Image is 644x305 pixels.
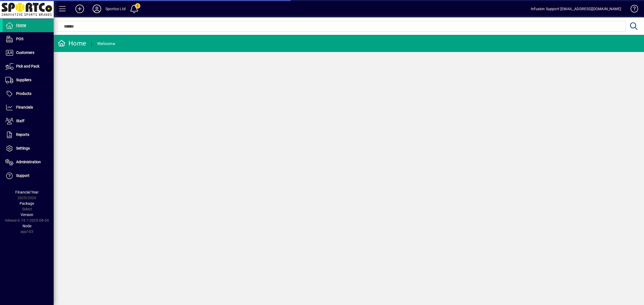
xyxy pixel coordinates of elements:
[16,105,33,109] span: Financials
[16,160,41,164] span: Administration
[3,73,54,87] a: Suppliers
[3,101,54,114] a: Financials
[3,46,54,59] a: Customers
[3,155,54,169] a: Administration
[3,87,54,101] a: Products
[3,60,54,73] a: Pick and Pack
[16,146,30,150] span: Settings
[71,4,88,14] button: Add
[105,5,126,13] div: Sportco Ltd
[20,201,34,206] span: Package
[15,190,39,194] span: Financial Year
[16,119,24,123] span: Staff
[16,37,23,41] span: POS
[21,213,33,217] span: Version
[58,39,86,48] div: Home
[16,78,31,82] span: Suppliers
[3,128,54,142] a: Reports
[627,1,637,18] a: Knowledge Base
[16,23,26,27] span: Home
[16,64,39,68] span: Pick and Pack
[16,50,34,55] span: Customers
[531,5,621,13] div: Infusion Support [EMAIL_ADDRESS][DOMAIN_NAME]
[3,142,54,155] a: Settings
[16,132,29,137] span: Reports
[16,91,31,96] span: Products
[3,114,54,128] a: Staff
[88,4,105,14] button: Profile
[3,32,54,46] a: POS
[97,39,115,48] div: Welcome
[3,169,54,183] a: Support
[16,173,30,178] span: Support
[23,224,31,228] span: Node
